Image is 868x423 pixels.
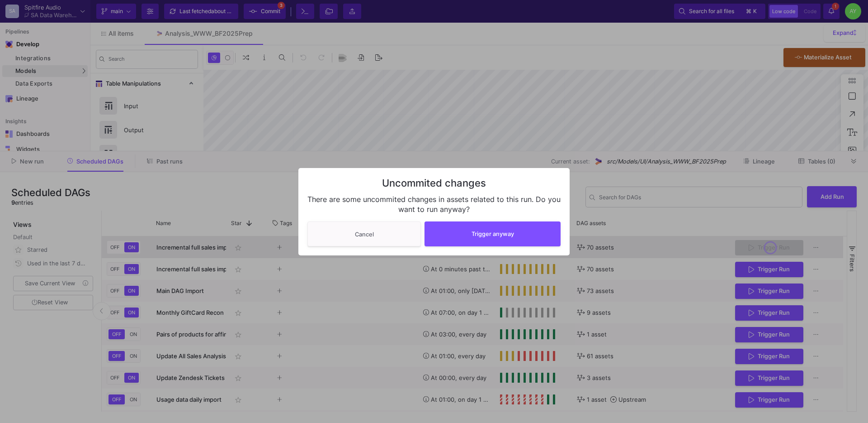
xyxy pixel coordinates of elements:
div: There are some uncommited changes in assets related to this run. Do you want to run anyway? [307,194,561,214]
button: Trigger anyway [425,221,561,246]
span: Cancel [355,231,374,238]
span: Trigger anyway [472,231,514,237]
button: Cancel [307,221,421,246]
h3: Uncommited changes [307,177,561,189]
